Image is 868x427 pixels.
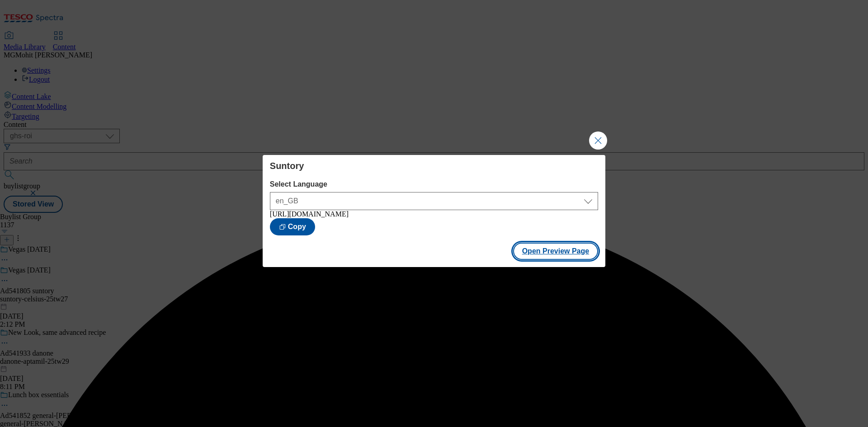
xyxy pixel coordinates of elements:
button: Close Modal [589,131,607,150]
h4: Suntory [270,160,598,171]
label: Select Language [270,180,598,188]
button: Open Preview Page [513,243,599,260]
div: [URL][DOMAIN_NAME] [270,210,598,218]
div: Modal [263,155,605,267]
button: Copy [270,218,315,235]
